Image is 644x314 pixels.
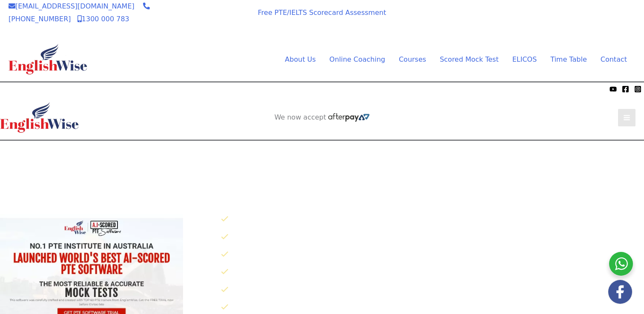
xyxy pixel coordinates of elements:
[215,194,644,206] p: Click below to know why EnglishWise has worlds best AI scored PTE software
[392,53,433,66] a: CoursesMenu Toggle
[278,53,322,66] a: About UsMenu Toggle
[622,86,629,93] a: Facebook
[201,20,225,25] img: Afterpay-Logo
[399,55,426,63] span: Courses
[191,10,236,19] span: We now accept
[77,15,129,23] a: 1300 000 783
[601,55,627,63] span: Contact
[258,9,386,17] a: Free PTE/IELTS Scorecard Assessment
[594,53,627,66] a: Contact
[550,55,587,63] span: Time Table
[248,141,397,168] aside: Header Widget 1
[610,86,617,93] a: YouTube
[275,113,326,122] span: We now accept
[285,55,315,63] span: About Us
[264,53,627,66] nav: Site Navigation: Main Menu
[9,44,87,74] img: cropped-ew-logo
[221,212,644,226] li: 30X AI Scored Full Length Mock Tests
[52,87,75,91] img: Afterpay-Logo
[505,53,544,66] a: ELICOS
[4,85,49,93] span: We now accept
[487,5,635,32] aside: Header Widget 1
[433,53,505,66] a: Scored Mock TestMenu Toggle
[221,265,644,279] li: 125 Reading Practice Questions
[544,53,594,66] a: Time TableMenu Toggle
[329,55,385,63] span: Online Coaching
[9,2,150,23] a: [PHONE_NUMBER]
[9,2,135,10] a: [EMAIL_ADDRESS][DOMAIN_NAME]
[512,55,537,63] span: ELICOS
[221,230,644,244] li: 250 Speaking Practice Questions
[270,113,374,122] aside: Header Widget 2
[221,248,644,262] li: 50 Writing Practice Questions
[634,86,641,93] a: Instagram
[221,283,644,297] li: 200 Listening Practice Questions
[328,113,369,122] img: Afterpay-Logo
[257,148,388,165] a: AI SCORED PTE SOFTWARE REGISTER FOR FREE SOFTWARE TRIAL
[323,53,392,66] a: Online CoachingMenu Toggle
[495,11,627,29] a: AI SCORED PTE SOFTWARE REGISTER FOR FREE SOFTWARE TRIAL
[608,280,632,304] img: white-facebook.png
[440,55,498,63] span: Scored Mock Test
